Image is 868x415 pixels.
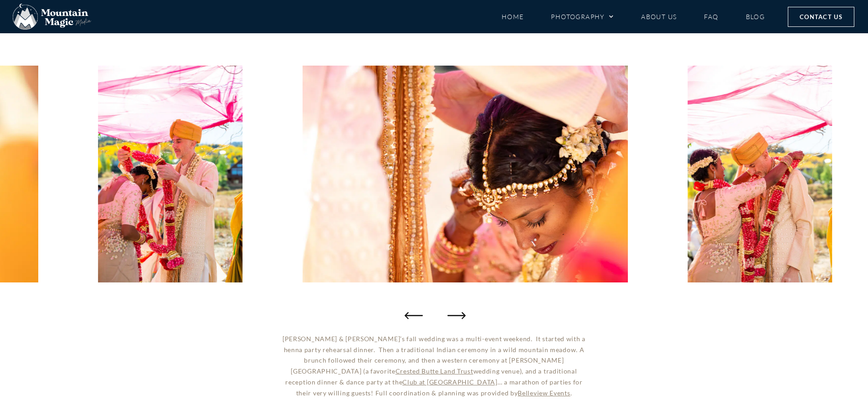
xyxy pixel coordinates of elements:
a: Crested Butte Land Trust [395,367,473,375]
p: [PERSON_NAME] & [PERSON_NAME]’s fall wedding was a multi-event weekend. It started with a henna p... [277,333,591,399]
span: Contact Us [800,12,842,22]
div: Next slide [446,306,464,324]
div: 15 / 93 [303,66,628,282]
a: About Us [641,9,677,25]
img: Mt. CB fall Indian wedding ceremony colorful aspen leaves Crested Butte photographer Gunnison pho... [98,66,243,282]
a: Home [502,9,524,25]
a: Blog [746,9,765,25]
a: Contact Us [788,7,854,27]
a: FAQ [704,9,718,25]
img: Mt. CB fall Indian wedding ceremony colorful aspen leaves Crested Butte photographer Gunnison pho... [303,66,628,282]
div: Previous slide [405,306,423,324]
a: Club at [GEOGRAPHIC_DATA] [402,378,498,386]
img: Mt. CB fall Indian wedding ceremony colorful aspen leaves Crested Butte photographer Gunnison pho... [688,66,832,282]
a: Photography [551,9,614,25]
nav: Menu [502,9,765,25]
a: Belleview Events [518,389,570,397]
img: Mountain Magic Media photography logo Crested Butte Photographer [13,4,91,30]
div: 14 / 93 [98,66,243,282]
div: 16 / 93 [688,66,832,282]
